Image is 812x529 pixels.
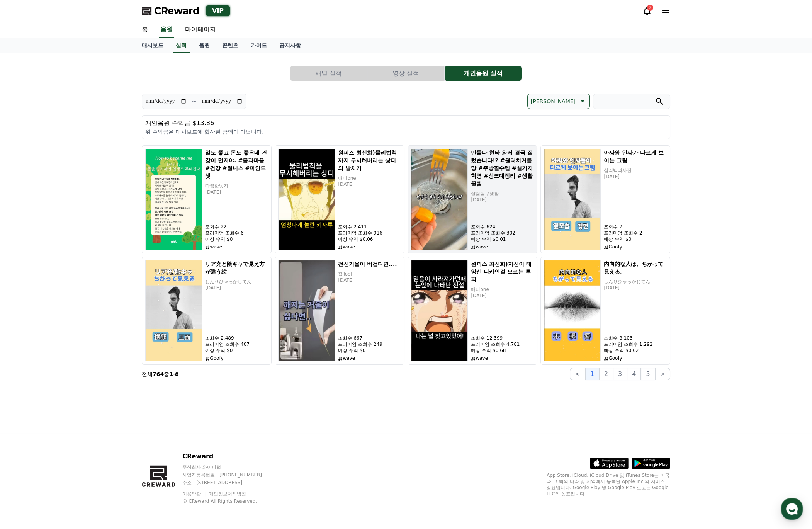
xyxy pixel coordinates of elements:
strong: 1 [169,371,173,377]
a: 대화 [51,245,100,264]
p: [DATE] [604,285,667,291]
img: 전신거울이 버겁다면.... [278,260,335,361]
p: 사업자등록번호 : [PHONE_NUMBER] [182,472,277,478]
p: しんりひゃっかじてん [604,279,667,285]
a: 설정 [100,245,148,264]
p: 예상 수익 $0 [604,236,667,242]
p: 예상 수익 $0 [205,236,268,242]
span: 대화 [71,257,80,263]
p: 애니one [338,175,401,181]
img: 아싸와 인싸가 다르게 보이는 그림 [544,149,601,250]
img: 만들다 현타 와서 결국 질렀습니다!? #원터치거름망 #주방필수템 #설거지혁명 #싱크대정리 #생활꿀템 [411,149,468,250]
p: 예상 수익 $0.06 [338,236,401,242]
h5: 원피스 최신화)자신이 태양신 니카인걸 모르는 루피 [471,260,534,283]
a: 공지사항 [273,38,307,53]
p: 조회수 22 [205,224,268,230]
p: 예상 수익 $0 [205,347,268,354]
button: 2 [599,368,613,380]
h5: 원피스 최신화)물리법칙까지 무시해버리는 상디의 발차기 [338,149,401,172]
a: 채널 실적 [290,66,367,81]
p: 심리백과사전 [604,167,667,173]
p: 개인음원 수익금 $13.86 [145,119,667,128]
button: > [655,368,670,380]
p: wave [471,244,534,250]
p: © CReward All Rights Reserved. [182,498,277,504]
p: CReward [182,452,277,461]
span: CReward [154,5,200,17]
h5: 일도 좋고 돈도 좋은데 건강이 먼저야. #몸과마음 #건강 #웰니스 #마인드셋 [205,149,268,180]
h5: 内向的な人は、ちがって見える。 [604,260,667,276]
p: wave [338,244,401,250]
p: 예상 수익 $0 [338,347,401,354]
p: 주소 : [STREET_ADDRESS] [182,480,277,486]
p: [DATE] [338,181,401,187]
p: 조회수 624 [471,224,534,230]
p: Goofy [205,355,268,361]
img: 일도 좋고 돈도 좋은데 건강이 먼저야. #몸과마음 #건강 #웰니스 #마인드셋 [145,149,202,250]
a: 실적 [173,38,190,53]
a: 마이페이지 [179,22,222,38]
a: 홈 [2,245,51,264]
button: 5 [641,368,655,380]
h5: 전신거울이 버겁다면.... [338,260,401,268]
a: 가이드 [245,38,273,53]
p: 프리미엄 조회수 6 [205,230,268,236]
a: 영상 실적 [367,66,445,81]
p: Goofy [604,244,667,250]
p: 예상 수익 $0.02 [604,347,667,354]
span: 설정 [119,257,129,263]
p: [DATE] [338,277,401,283]
p: 예상 수익 $0.68 [471,347,534,354]
h5: リア充と陰キャで見え方が違う絵 [205,260,268,276]
button: 개인음원 실적 [445,66,522,81]
p: 프리미엄 조회수 4,781 [471,341,534,347]
p: [DATE] [205,189,268,195]
a: リア充と陰キャで見え方が違う絵 リア充と陰キャで見え方が違う絵 しんりひゃっかじてん [DATE] 조회수 2,489 프리미엄 조회수 407 예상 수익 $0 Goofy [142,257,272,365]
strong: 8 [175,371,179,377]
a: 원피스 최신화)자신이 태양신 니카인걸 모르는 루피 원피스 최신화)자신이 태양신 니카인걸 모르는 루피 애니one [DATE] 조회수 12,399 프리미엄 조회수 4,781 예상... [408,257,537,365]
p: [DATE] [471,293,534,299]
a: 홈 [136,22,154,38]
p: 예상 수익 $0.01 [471,236,534,242]
p: App Store, iCloud, iCloud Drive 및 iTunes Store는 미국과 그 밖의 나라 및 지역에서 등록된 Apple Inc.의 서비스 상표입니다. Goo... [547,472,670,497]
p: wave [338,355,401,361]
button: 4 [627,368,641,380]
p: Goofy [604,355,667,361]
img: リア充と陰キャで見え方が違う絵 [145,260,202,361]
p: 조회수 8,103 [604,335,667,341]
button: 영상 실적 [367,66,444,81]
a: 전신거울이 버겁다면.... 전신거울이 버겁다면.... 집Tool [DATE] 조회수 667 프리미엄 조회수 249 예상 수익 $0 wave [275,257,404,365]
a: 음원 [193,38,216,53]
p: 조회수 7 [604,224,667,230]
a: 음원 [159,22,174,38]
p: wave [471,355,534,361]
a: CReward [142,5,200,17]
div: VIP [206,5,230,16]
p: 프리미엄 조회수 1,292 [604,341,667,347]
button: < [570,368,585,380]
p: 따끔한넛지 [205,183,268,189]
p: 주식회사 와이피랩 [182,464,277,470]
p: 집Tool [338,271,401,277]
a: 개인정보처리방침 [209,491,246,497]
p: [DATE] [604,173,667,180]
h5: 아싸와 인싸가 다르게 보이는 그림 [604,149,667,164]
a: 2 [642,6,652,15]
p: 애니one [471,286,534,293]
p: 조회수 12,399 [471,335,534,341]
h5: 만들다 현타 와서 결국 질렀습니다!? #원터치거름망 #주방필수템 #설거지혁명 #싱크대정리 #생활꿀템 [471,149,534,187]
a: 이용약관 [182,491,207,497]
a: 원피스 최신화)물리법칙까지 무시해버리는 상디의 발차기 원피스 최신화)물리법칙까지 무시해버리는 상디의 발차기 애니one [DATE] 조회수 2,411 프리미엄 조회수 916 예... [275,145,404,253]
p: 프리미엄 조회수 302 [471,230,534,236]
a: 대시보드 [136,38,170,53]
a: 콘텐츠 [216,38,245,53]
p: 프리미엄 조회수 407 [205,341,268,347]
p: [DATE] [205,285,268,291]
img: 원피스 최신화)물리법칙까지 무시해버리는 상디의 발차기 [278,149,335,250]
a: 内向的な人は、ちがって見える。 内向的な人は、ちがって見える。 しんりひゃっかじてん [DATE] 조회수 8,103 프리미엄 조회수 1,292 예상 수익 $0.02 Goofy [540,257,670,365]
p: [PERSON_NAME] [531,96,576,107]
img: 内向的な人は、ちがって見える。 [544,260,601,361]
p: 프리미엄 조회수 916 [338,230,401,236]
p: 조회수 2,411 [338,224,401,230]
p: 위 수익금은 대시보드에 합산된 금액이 아닙니다. [145,128,667,136]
